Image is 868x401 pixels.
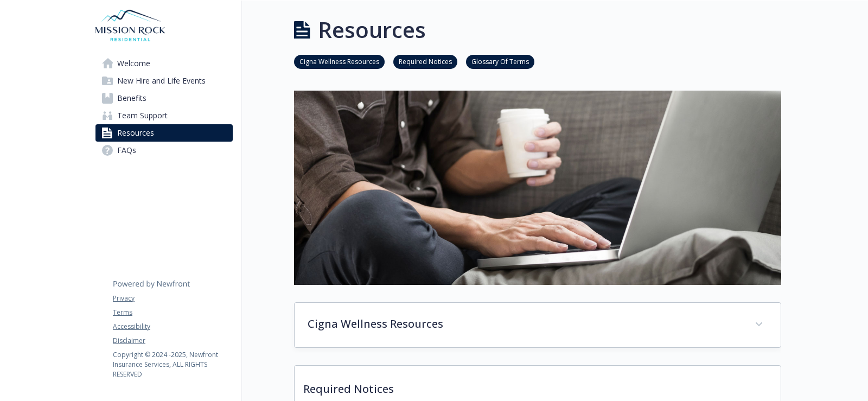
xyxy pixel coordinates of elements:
a: Required Notices [393,56,457,66]
a: Benefits [95,90,233,107]
a: Disclaimer [113,336,232,346]
img: resources page banner [294,91,781,285]
span: Welcome [117,55,150,72]
a: FAQs [95,142,233,159]
h1: Resources [318,14,426,46]
a: Privacy [113,294,232,303]
a: Team Support [95,107,233,124]
p: Cigna Wellness Resources [308,316,742,332]
div: Cigna Wellness Resources [295,303,781,347]
a: Terms [113,308,232,317]
p: Copyright © 2024 - 2025 , Newfront Insurance Services, ALL RIGHTS RESERVED [113,350,232,379]
a: Accessibility [113,322,232,332]
span: FAQs [117,142,136,159]
a: Cigna Wellness Resources [294,56,385,66]
a: Glossary Of Terms [466,56,534,66]
span: New Hire and Life Events [117,72,206,90]
span: Team Support [117,107,168,124]
span: Resources [117,124,154,142]
a: New Hire and Life Events [95,72,233,90]
a: Welcome [95,55,233,72]
a: Resources [95,124,233,142]
span: Benefits [117,90,146,107]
